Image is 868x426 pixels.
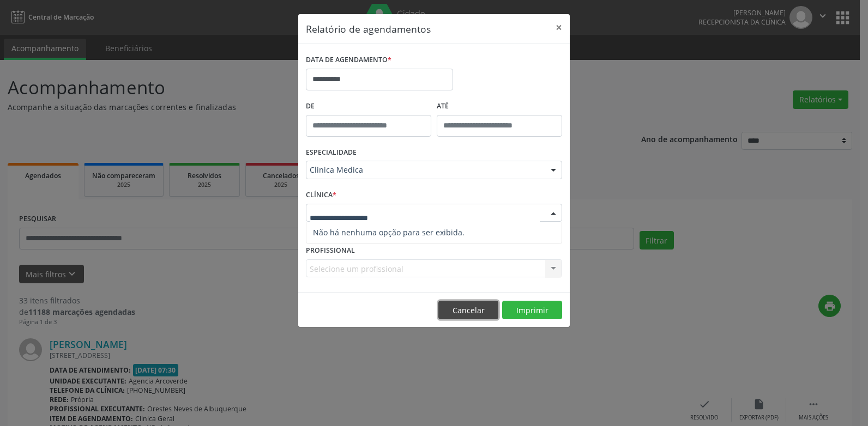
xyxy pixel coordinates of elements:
label: CLÍNICA [306,187,336,204]
label: DATA DE AGENDAMENTO [306,52,391,69]
button: Imprimir [502,301,562,319]
label: ESPECIALIDADE [306,144,357,161]
label: De [306,98,431,115]
label: ATÉ [437,98,562,115]
label: PROFISSIONAL [306,242,355,259]
span: Clinica Medica [310,165,540,175]
button: Cancelar [438,301,498,319]
button: Close [548,14,570,41]
h5: Relatório de agendamentos [306,22,431,36]
span: Não há nenhuma opção para ser exibida. [306,222,562,244]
